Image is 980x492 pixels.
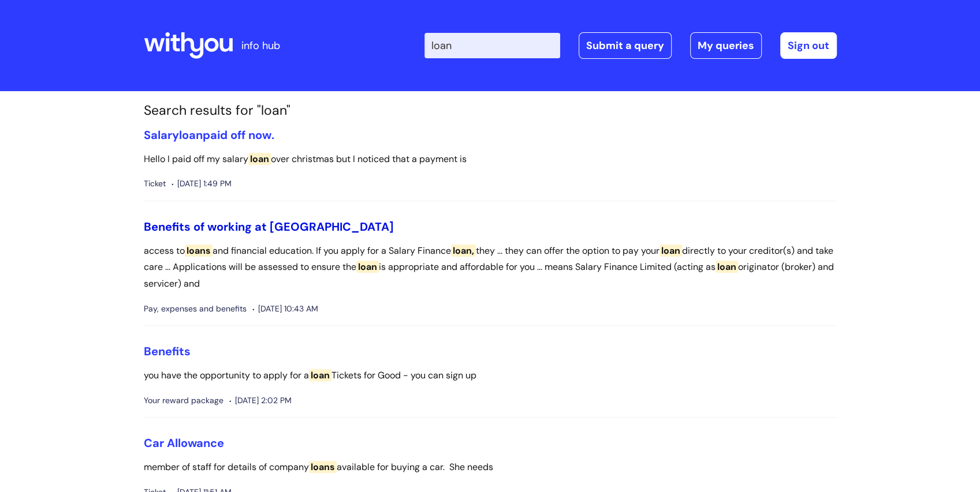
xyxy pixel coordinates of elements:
[144,176,166,191] span: Ticket
[144,435,224,450] a: Car Allowance
[144,459,837,476] p: member of staff for details of company available for buying a car. She needs
[248,153,271,165] span: loan
[424,32,837,59] div: | -
[229,393,292,408] span: [DATE] 2:02 PM
[144,243,837,292] p: access to and financial education. If you apply for a Salary Finance they ... they can offer the ...
[185,245,213,257] span: loans
[172,176,232,191] span: [DATE] 1:49 PM
[309,461,337,473] span: loans
[144,393,223,408] span: Your reward package
[144,103,837,119] h1: Search results for "loan"
[144,219,394,234] a: Benefits of working at [GEOGRAPHIC_DATA]
[252,302,318,316] span: [DATE] 10:43 AM
[356,261,379,273] span: loan
[780,32,837,59] a: Sign out
[659,245,682,257] span: loan
[241,36,280,55] p: info hub
[144,367,837,384] p: you have the opportunity to apply for a Tickets for Good - you can sign up
[690,32,762,59] a: My queries
[144,302,247,316] span: Pay, expenses and benefits
[579,32,672,59] a: Submit a query
[144,151,837,168] p: Hello I paid off my salary over christmas but I noticed that a payment is
[144,344,191,359] a: Benefits
[179,127,203,142] span: loan
[716,261,738,273] span: loan
[424,33,560,58] input: Search
[144,127,274,142] a: Salaryloanpaid off now.
[309,369,331,381] span: loan
[451,245,476,257] span: loan,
